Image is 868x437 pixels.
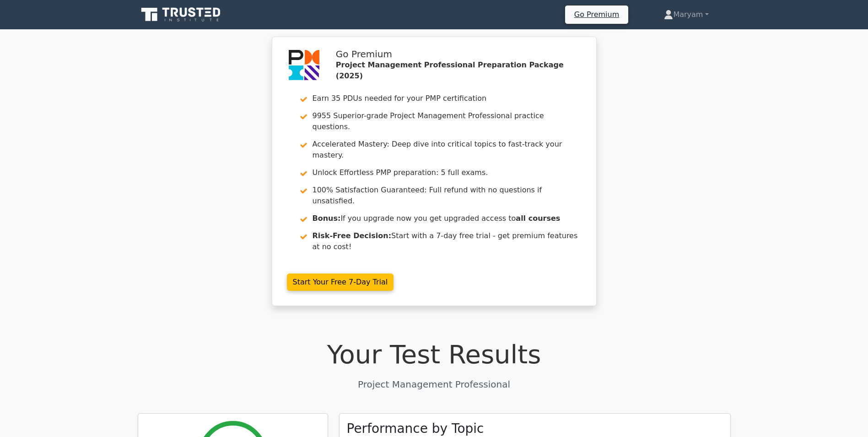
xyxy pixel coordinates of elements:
h1: Your Test Results [138,339,731,370]
a: Start Your Free 7-Day Trial [287,273,394,291]
p: Project Management Professional [138,377,731,391]
h3: Performance by Topic [347,421,484,437]
a: Maryam [642,5,730,24]
a: Go Premium [569,8,625,21]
